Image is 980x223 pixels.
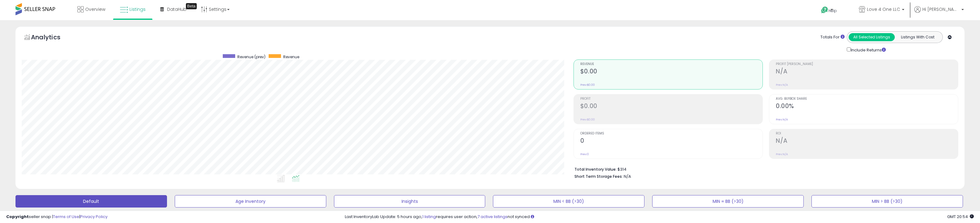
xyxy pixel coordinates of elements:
h2: 0.00% [776,103,958,111]
small: Prev: N/A [776,152,788,156]
h5: Analytics [31,33,73,43]
span: Revenue [580,63,762,66]
i: Get Help [821,6,828,14]
h2: $0.00 [580,103,762,111]
span: Profit [580,97,762,101]
span: Listings [130,6,146,12]
small: Prev: N/A [776,118,788,121]
span: DataHub [167,6,187,12]
a: 1 listing [422,214,436,220]
span: N/A [624,173,631,179]
div: Tooltip anchor [186,3,197,9]
span: 2025-09-14 20:54 GMT [947,214,974,220]
button: MIN < BB (>30) [493,195,644,208]
h2: N/A [776,68,958,76]
small: Prev: 0 [580,152,589,156]
span: Revenue (prev) [237,54,266,59]
button: All Selected Listings [849,33,895,41]
a: Help [816,2,849,20]
button: Default [15,195,167,208]
a: Terms of Use [53,214,79,220]
strong: Copyright [6,214,29,220]
div: Include Returns [842,46,893,53]
span: Ordered Items [580,132,762,135]
span: Revenue [283,54,299,59]
button: Age Inventory [175,195,326,208]
small: Prev: $0.00 [580,83,595,87]
a: Hi [PERSON_NAME] [914,6,964,20]
h2: N/A [776,137,958,146]
span: Profit [PERSON_NAME] [776,63,958,66]
div: Totals For [820,34,845,40]
b: Short Term Storage Fees: [574,174,623,179]
span: Help [828,8,837,13]
button: MIN > BB (>30) [811,195,963,208]
span: ROI [776,132,958,135]
button: MIN = BB (>30) [652,195,804,208]
span: Hi [PERSON_NAME] [922,6,960,12]
a: 7 active listings [477,214,508,220]
h2: 0 [580,137,762,146]
small: Prev: $0.00 [580,118,595,121]
div: seller snap | | [6,214,108,220]
button: Listings With Cost [894,33,941,41]
a: Privacy Policy [80,214,108,220]
li: $314 [574,165,954,173]
b: Total Inventory Value: [574,167,617,172]
button: Insights [334,195,486,208]
div: Last InventoryLab Update: 5 hours ago, requires user action, not synced. [345,214,974,220]
span: Love 4 One LLC [867,6,900,12]
h2: $0.00 [580,68,762,76]
span: Overview [85,6,105,12]
span: Avg. Buybox Share [776,97,958,101]
small: Prev: N/A [776,83,788,87]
